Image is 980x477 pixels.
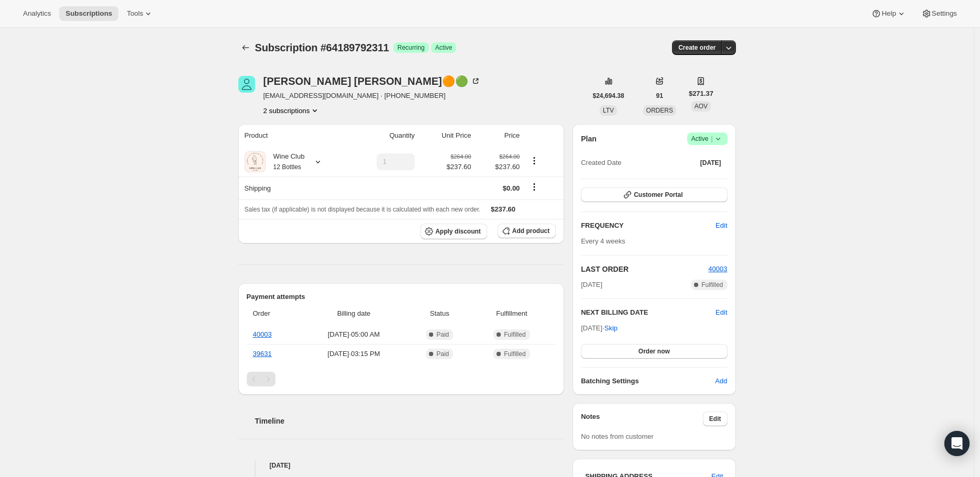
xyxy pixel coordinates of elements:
button: Edit [703,412,728,426]
h3: Notes [581,412,703,426]
small: $264.00 [499,153,520,160]
button: Settings [915,6,963,21]
span: Apply discount [435,227,481,236]
button: Shipping actions [526,181,543,193]
nav: Pagination [247,372,556,386]
img: product img [245,151,266,172]
span: Every 4 weeks [581,237,625,245]
h2: Timeline [255,416,565,426]
a: 40003 [708,265,727,273]
button: Add product [498,224,556,238]
th: Product [238,124,348,147]
span: [DATE] [581,280,602,290]
span: [EMAIL_ADDRESS][DOMAIN_NAME] · [PHONE_NUMBER] [263,91,481,101]
span: Help [882,9,896,18]
span: Analytics [23,9,51,18]
span: Status [412,308,468,319]
button: Apply discount [421,224,487,239]
small: $264.00 [450,153,471,160]
span: Created Date [581,158,621,168]
a: 39631 [253,350,272,358]
button: Subscriptions [59,6,118,21]
span: | [711,135,712,143]
th: Order [247,302,300,325]
span: [DATE] [700,159,721,167]
div: [PERSON_NAME] [PERSON_NAME]🟠🟢 [263,76,481,86]
span: Fulfilled [701,281,723,289]
span: Fulfilled [504,350,525,358]
span: $237.60 [491,205,515,213]
span: Tools [127,9,143,18]
span: Subscription #64189792311 [255,42,389,53]
span: Active [435,43,453,52]
button: 91 [650,88,669,103]
span: Wesley Hawkins🟠🟢 [238,76,255,93]
span: Edit [709,415,721,423]
button: Edit [709,217,733,234]
span: Billing date [302,308,405,319]
span: 91 [656,92,663,100]
button: [DATE] [694,156,728,170]
h2: LAST ORDER [581,264,708,274]
h2: Plan [581,134,597,144]
div: Wine Club [266,151,305,172]
span: $271.37 [689,88,713,99]
span: $237.60 [446,162,471,172]
span: Subscriptions [65,9,112,18]
span: [DATE] · [581,324,618,332]
span: Fulfilled [504,330,525,339]
small: 12 Bottles [273,163,301,171]
span: Settings [932,9,957,18]
span: Fulfillment [474,308,549,319]
span: Paid [436,350,449,358]
h6: Batching Settings [581,376,715,386]
th: Quantity [348,124,418,147]
button: Edit [715,307,727,318]
span: Add [715,376,727,386]
h4: [DATE] [238,460,565,471]
span: Edit [715,220,727,231]
span: Create order [678,43,715,52]
th: Unit Price [418,124,475,147]
span: Customer Portal [634,191,682,199]
span: Paid [436,330,449,339]
th: Shipping [238,176,348,199]
button: Tools [120,6,160,21]
button: Product actions [526,155,543,167]
button: Order now [581,344,727,359]
span: Skip [604,323,618,334]
span: No notes from customer [581,432,654,440]
button: $24,694.38 [587,88,631,103]
div: Open Intercom Messenger [944,431,970,456]
button: Help [865,6,912,21]
button: Analytics [17,6,57,21]
button: Create order [672,40,722,55]
span: ORDERS [646,107,673,114]
span: AOV [695,103,708,110]
span: [DATE] · 03:15 PM [302,349,405,359]
span: Sales tax (if applicable) is not displayed because it is calculated with each new order. [245,206,481,213]
span: $237.60 [477,162,520,172]
a: 40003 [253,330,272,338]
span: Recurring [398,43,425,52]
button: 40003 [708,264,727,274]
span: Order now [638,347,670,356]
button: Skip [598,320,624,337]
span: LTV [603,107,614,114]
th: Price [474,124,523,147]
span: Add product [512,227,549,235]
h2: FREQUENCY [581,220,715,231]
button: Add [709,373,733,390]
span: $24,694.38 [593,92,624,100]
span: Active [691,134,723,144]
button: Subscriptions [238,40,253,55]
button: Customer Portal [581,187,727,202]
span: [DATE] · 05:00 AM [302,329,405,340]
button: Product actions [263,105,321,116]
h2: NEXT BILLING DATE [581,307,715,318]
span: $0.00 [503,184,520,192]
h2: Payment attempts [247,292,556,302]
